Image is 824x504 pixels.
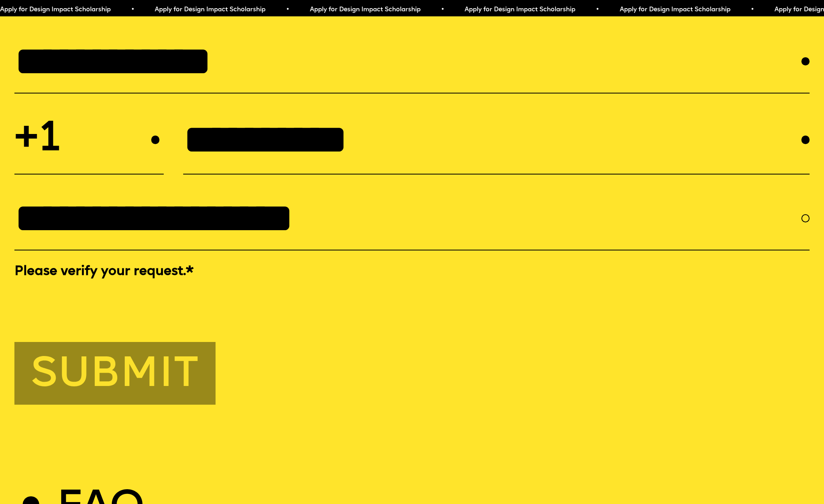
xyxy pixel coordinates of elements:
iframe: reCAPTCHA [14,283,133,313]
button: Submit [14,342,216,405]
span: • [254,7,257,13]
label: Please verify your request. [14,263,810,281]
span: • [564,7,567,13]
span: • [718,7,722,13]
span: • [99,7,102,13]
span: • [408,7,412,13]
